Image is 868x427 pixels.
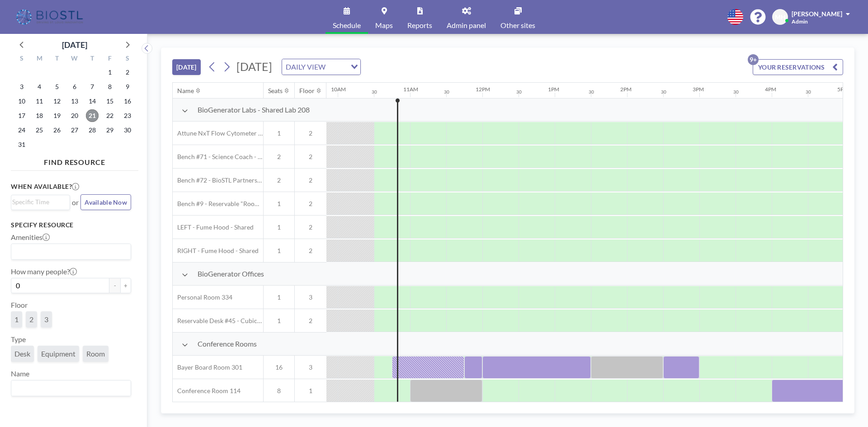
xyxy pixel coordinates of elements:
[264,153,294,161] span: 2
[792,18,808,25] span: Admin
[33,95,46,108] span: Monday, August 11, 2025
[51,95,63,108] span: Tuesday, August 12, 2025
[121,109,134,122] span: Saturday, August 23, 2025
[11,267,77,276] label: How many people?
[173,153,263,161] span: Bench #71 - Science Coach - BioSTL Bench
[173,293,232,301] span: Personal Room 334
[12,246,126,258] input: Search for option
[407,22,432,29] span: Reports
[516,89,522,95] div: 30
[282,59,360,75] div: Search for option
[104,95,116,108] span: Friday, August 15, 2025
[83,53,101,65] div: T
[11,233,50,242] label: Amenities
[264,387,294,395] span: 8
[264,200,294,208] span: 1
[284,61,327,73] span: DAILY VIEW
[104,66,116,79] span: Friday, August 1, 2025
[372,89,377,95] div: 30
[66,53,84,65] div: W
[72,198,79,207] span: or
[15,80,28,93] span: Sunday, August 3, 2025
[264,293,294,301] span: 1
[331,86,346,93] div: 10AM
[299,87,315,95] div: Floor
[661,89,666,95] div: 30
[14,8,86,26] img: organization-logo
[500,22,535,29] span: Other sites
[198,105,310,114] span: BioGenerator Labs - Shared Lab 208
[198,269,264,278] span: BioGenerator Offices
[51,80,63,93] span: Tuesday, August 5, 2025
[86,95,99,108] span: Thursday, August 14, 2025
[121,124,134,136] span: Saturday, August 30, 2025
[173,363,242,371] span: Bayer Board Room 301
[173,317,263,325] span: Reservable Desk #45 - Cubicle Area (Office 206)
[172,59,201,75] button: [DATE]
[173,176,263,184] span: Bench #72 - BioSTL Partnerships & Apprenticeships Bench
[118,53,136,65] div: S
[837,86,849,93] div: 5PM
[806,89,811,95] div: 30
[11,335,26,344] label: Type
[620,86,632,93] div: 2PM
[748,54,759,65] p: 9+
[51,109,63,122] span: Tuesday, August 19, 2025
[264,176,294,184] span: 2
[33,109,46,122] span: Monday, August 18, 2025
[173,129,263,137] span: Attune NxT Flow Cytometer - Bench #25
[68,124,81,136] span: Wednesday, August 27, 2025
[68,95,81,108] span: Wednesday, August 13, 2025
[328,61,345,73] input: Search for option
[120,278,131,293] button: +
[198,339,257,348] span: Conference Rooms
[33,124,46,136] span: Monday, August 25, 2025
[11,195,70,209] div: Search for option
[80,194,131,210] button: Available Now
[264,247,294,255] span: 1
[104,124,116,136] span: Friday, August 29, 2025
[295,387,326,395] span: 1
[11,300,28,310] label: Floor
[264,129,294,137] span: 1
[41,349,75,358] span: Equipment
[104,109,116,122] span: Friday, August 22, 2025
[86,349,105,358] span: Room
[121,66,134,79] span: Saturday, August 2, 2025
[11,369,29,378] label: Name
[11,154,138,167] h4: FIND RESOURCE
[33,80,46,93] span: Monday, August 4, 2025
[15,124,28,136] span: Sunday, August 24, 2025
[31,53,48,65] div: M
[295,153,326,161] span: 2
[51,124,63,136] span: Tuesday, August 26, 2025
[295,200,326,208] span: 2
[101,53,118,65] div: F
[173,247,259,255] span: RIGHT - Fume Hood - Shared
[11,221,131,229] h3: Specify resource
[236,60,272,73] span: [DATE]
[765,86,776,93] div: 4PM
[13,53,31,65] div: S
[15,95,28,108] span: Sunday, August 10, 2025
[68,109,81,122] span: Wednesday, August 20, 2025
[792,10,842,18] span: [PERSON_NAME]
[403,86,418,93] div: 11AM
[295,363,326,371] span: 3
[173,223,254,231] span: LEFT - Fume Hood - Shared
[173,387,241,395] span: Conference Room 114
[14,349,30,358] span: Desk
[12,382,126,394] input: Search for option
[86,109,99,122] span: Thursday, August 21, 2025
[775,13,786,21] span: MH
[444,89,449,95] div: 30
[44,315,48,324] span: 3
[295,247,326,255] span: 2
[121,95,134,108] span: Saturday, August 16, 2025
[264,363,294,371] span: 16
[693,86,704,93] div: 3PM
[447,22,486,29] span: Admin panel
[295,293,326,301] span: 3
[104,80,116,93] span: Friday, August 8, 2025
[62,38,87,51] div: [DATE]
